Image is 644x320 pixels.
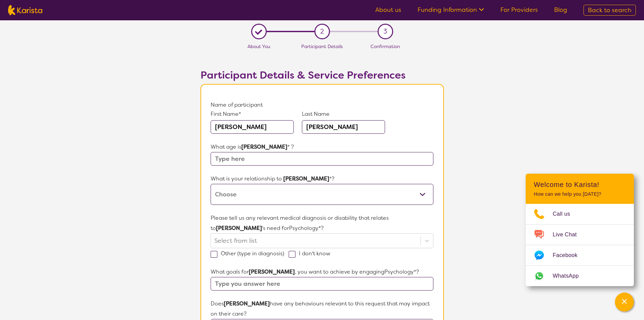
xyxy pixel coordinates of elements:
span: 2 [320,26,324,37]
span: Facebook [553,250,586,260]
p: Last Name [302,110,385,118]
a: Blog [554,6,567,14]
span: Participant Details [301,43,343,49]
span: Back to search [588,6,631,14]
h2: Participant Details & Service Preferences [200,69,444,81]
label: I don't know [289,250,335,257]
a: About us [375,6,401,14]
a: For Providers [500,6,538,14]
button: Channel Menu [615,293,634,312]
div: Channel Menu [526,174,634,286]
p: First Name* [211,110,294,118]
h2: Welcome to Karista! [534,180,626,189]
p: Name of participant [211,100,433,110]
ul: Choose channel [526,204,634,286]
span: About You [247,43,270,49]
span: Live Chat [553,230,585,240]
strong: [PERSON_NAME] [241,143,287,150]
span: Confirmation [371,43,400,49]
strong: [PERSON_NAME] [249,268,295,275]
span: 3 [383,26,387,37]
input: Type here [211,152,433,166]
p: What goals for , you want to achieve by engaging Psychology *? [211,267,433,277]
label: Other (type in diagnosis) [211,250,289,257]
p: How can we help you [DATE]? [534,191,626,197]
p: What is your relationship to *? [211,174,433,184]
a: Funding Information [418,6,484,14]
span: WhatsApp [553,271,587,281]
img: Karista logo [8,5,42,15]
p: What age is * ? [211,142,433,152]
p: Does have any behaviours relevant to this request that may impact on their care? [211,299,433,319]
strong: [PERSON_NAME] [283,175,329,182]
p: Please tell us any relevant medical diagnosis or disability that relates to 's need for Psycholog... [211,213,433,233]
strong: [PERSON_NAME] [216,225,262,232]
a: Web link opens in a new tab. [526,266,634,286]
a: Back to search [583,5,636,16]
strong: [PERSON_NAME] [224,300,270,307]
input: Type you answer here [211,277,433,291]
div: L [254,26,264,37]
span: Call us [553,209,578,219]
